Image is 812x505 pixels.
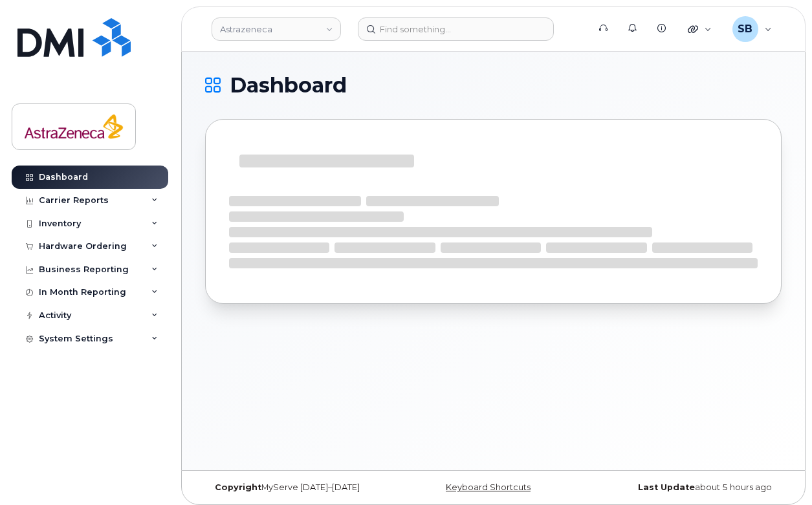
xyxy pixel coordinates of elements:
[638,482,695,492] strong: Last Update
[215,482,261,492] strong: Copyright
[446,482,531,492] a: Keyboard Shortcuts
[230,76,347,95] span: Dashboard
[205,482,397,493] div: MyServe [DATE]–[DATE]
[589,482,782,493] div: about 5 hours ago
